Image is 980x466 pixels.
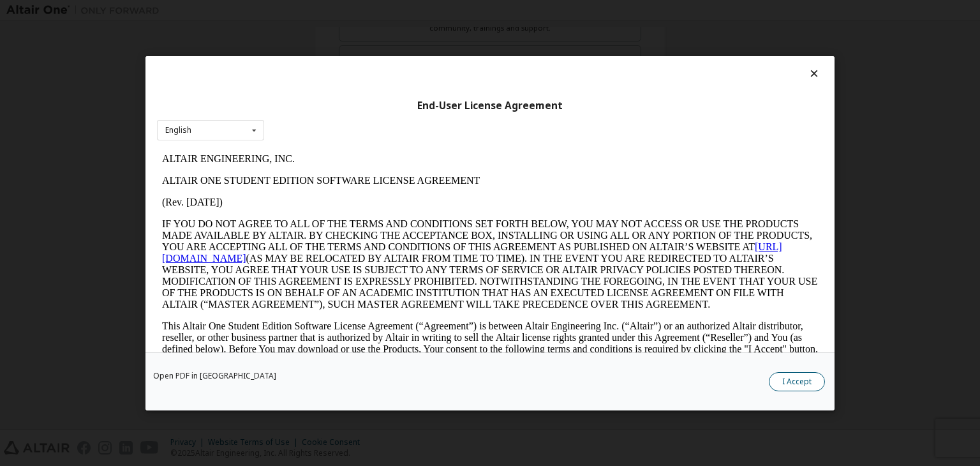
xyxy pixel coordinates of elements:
div: English [165,126,191,134]
div: End-User License Agreement [157,99,823,112]
a: [URL][DOMAIN_NAME] [5,93,625,116]
p: (Rev. [DATE]) [5,49,661,60]
a: Open PDF in [GEOGRAPHIC_DATA] [153,372,276,380]
p: ALTAIR ONE STUDENT EDITION SOFTWARE LICENSE AGREEMENT [5,27,661,38]
p: ALTAIR ENGINEERING, INC. [5,5,661,17]
p: IF YOU DO NOT AGREE TO ALL OF THE TERMS AND CONDITIONS SET FORTH BELOW, YOU MAY NOT ACCESS OR USE... [5,70,661,162]
p: This Altair One Student Edition Software License Agreement (“Agreement”) is between Altair Engine... [5,172,661,218]
button: I Accept [769,372,825,391]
